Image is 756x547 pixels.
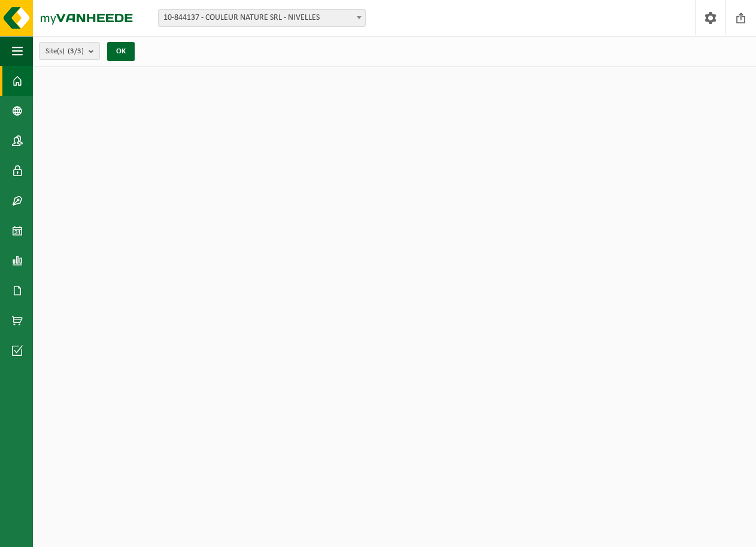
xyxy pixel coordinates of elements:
button: Site(s)(3/3) [39,42,100,60]
span: 10-844137 - COULEUR NATURE SRL - NIVELLES [159,10,365,26]
button: OK [107,42,135,61]
span: 10-844137 - COULEUR NATURE SRL - NIVELLES [158,9,366,27]
span: Site(s) [45,43,84,61]
count: (3/3) [68,47,84,55]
